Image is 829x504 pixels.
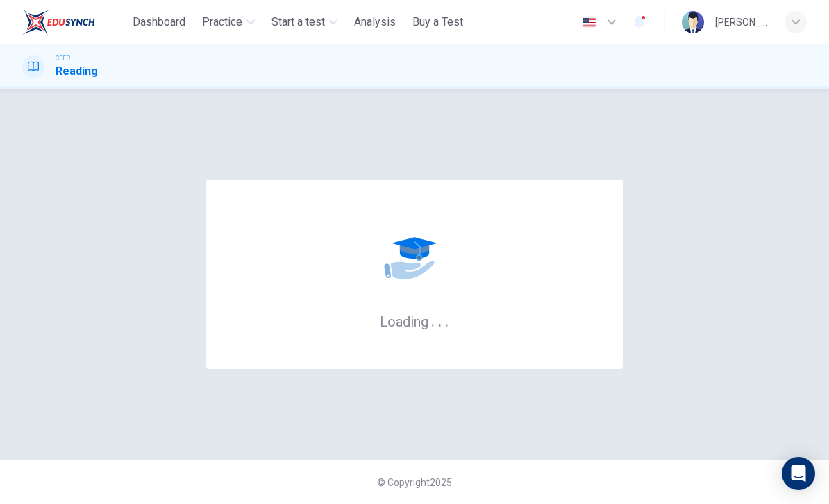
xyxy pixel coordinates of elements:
img: en [580,17,598,28]
button: Dashboard [127,10,191,35]
h6: Loading [380,312,449,330]
div: Open Intercom Messenger [782,457,815,490]
span: Practice [202,14,242,31]
h6: . [437,309,442,331]
button: Practice [196,10,260,35]
span: CEFR [56,53,70,63]
button: Start a test [266,10,343,35]
button: Buy a Test [407,10,469,35]
span: Buy a Test [412,14,463,31]
img: ELTC logo [22,8,95,36]
h6: . [444,309,449,331]
span: © Copyright 2025 [377,477,452,488]
img: Profile picture [682,11,704,33]
h1: Reading [56,63,98,80]
span: Analysis [354,14,396,31]
div: [PERSON_NAME] [DATE] HILMI BIN [PERSON_NAME] [715,14,768,31]
h6: . [430,309,435,331]
span: Start a test [271,14,325,31]
a: ELTC logo [22,8,127,36]
span: Dashboard [133,14,185,31]
button: Analysis [349,10,401,35]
